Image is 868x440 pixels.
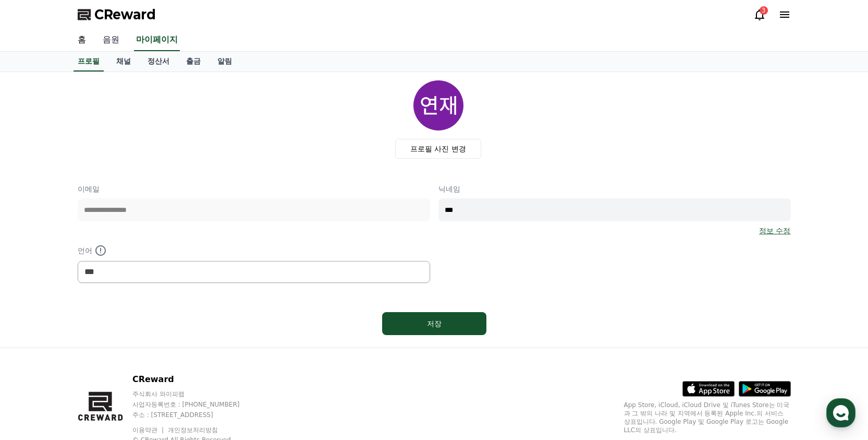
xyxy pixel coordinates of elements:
p: 사업자등록번호 : [PHONE_NUMBER] [132,400,260,409]
p: 주소 : [STREET_ADDRESS] [132,411,260,419]
span: 설정 [161,347,174,355]
span: 대화 [95,347,108,355]
a: CReward [78,6,156,23]
a: 홈 [3,331,69,357]
a: 마이페이지 [134,29,180,51]
a: 정산서 [139,52,178,72]
span: 홈 [33,347,39,355]
a: 알림 [209,52,240,72]
a: 3 [753,8,766,21]
a: 출금 [178,52,209,72]
a: 설정 [135,331,200,357]
label: 프로필 사진 변경 [395,139,481,159]
span: CReward [94,6,156,23]
div: 저장 [403,318,466,329]
a: 정보 수정 [759,225,790,236]
a: 대화 [69,331,135,357]
p: App Store, iCloud, iCloud Drive 및 iTunes Store는 미국과 그 밖의 나라 및 지역에서 등록된 Apple Inc.의 서비스 상표입니다. Goo... [624,401,791,434]
img: profile_image [413,80,463,130]
p: 주식회사 와이피랩 [132,390,260,398]
a: 홈 [69,29,94,51]
p: CReward [132,373,260,386]
a: 채널 [108,52,139,72]
a: 음원 [94,29,128,51]
div: 3 [760,6,768,15]
button: 저장 [382,312,486,335]
p: 닉네임 [438,184,791,194]
a: 프로필 [74,52,104,72]
a: 개인정보처리방침 [168,426,218,434]
a: 이용약관 [132,426,165,434]
p: 언어 [78,244,430,257]
p: 이메일 [78,184,430,194]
